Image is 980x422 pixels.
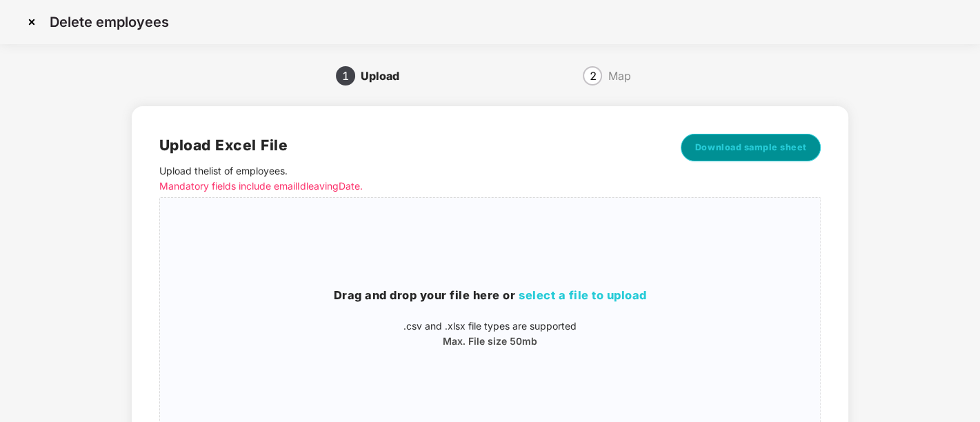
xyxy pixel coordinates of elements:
[160,334,821,349] p: Max. File size 50mb
[160,319,821,334] p: .csv and .xlsx file types are supported
[361,65,410,87] div: Upload
[21,11,43,33] img: svg+xml;base64,PHN2ZyBpZD0iQ3Jvc3MtMzJ4MzIiIHhtbG5zPSJodHRwOi8vd3d3LnczLm9yZy8yMDAwL3N2ZyIgd2lkdG...
[681,134,821,161] button: Download sample sheet
[159,179,656,194] p: Mandatory fields include emailId leavingDate.
[50,14,169,30] p: Delete employees
[342,70,349,81] span: 1
[589,70,596,81] span: 2
[159,163,656,194] p: Upload the list of employees .
[160,287,821,305] h3: Drag and drop your file here or
[608,65,630,87] div: Map
[519,288,647,302] span: select a file to upload
[159,134,656,157] h2: Upload Excel File
[695,141,807,154] span: Download sample sheet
